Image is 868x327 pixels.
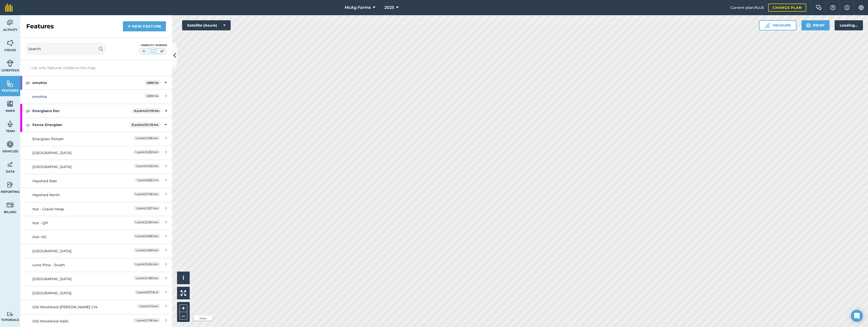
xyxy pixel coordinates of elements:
img: svg+xml;base64,PHN2ZyB4bWxucz0iaHR0cDovL3d3dy53My5vcmcvMjAwMC9zdmciIHdpZHRoPSI1NiIgaGVpZ2h0PSI2MC... [7,39,14,47]
img: Two speech bubbles overlapping with the left bubble in the forefront [816,5,822,10]
img: Ruler icon [765,23,770,28]
a: Energiser Potash1 point/1.306 km [20,132,172,146]
img: svg+xml;base64,PD94bWwgdmVyc2lvbj0iMS4wIiBlbmNvZGluZz0idXRmLTgiPz4KPCEtLSBHZW5lcmF0b3I6IEFkb2JlIE... [7,59,14,67]
a: emohta1,899 Ha [20,90,172,104]
span: 1 point / 1.306 km [133,136,160,140]
img: svg+xml;base64,PHN2ZyB4bWxucz0iaHR0cDovL3d3dy53My5vcmcvMjAwMC9zdmciIHdpZHRoPSIxNCIgaGVpZ2h0PSIyNC... [127,23,131,29]
div: Hayshed North [32,192,122,198]
a: Lone Pine - South1 point/3.024 km [20,258,172,272]
strong: 21 points / 33.78 km [132,123,159,127]
span: 1 point / 2.781 km [133,318,160,322]
div: [GEOGRAPHIC_DATA] [32,290,122,296]
span: 1 point / 977.8 m [134,290,160,294]
div: [GEOGRAPHIC_DATA] [32,276,122,282]
button: Print [801,20,830,30]
img: svg+xml;base64,PD94bWwgdmVyc2lvbj0iMS4wIiBlbmNvZGluZz0idXRmLTgiPz4KPCEtLSBHZW5lcmF0b3I6IEFkb2JlIE... [7,161,14,168]
span: 1 point / 2.756 km [133,192,160,196]
a: [GEOGRAPHIC_DATA]1 point/2.053 km [20,146,172,160]
div: Energisers Der8 points/3.791 km [20,104,172,118]
a: [GEOGRAPHIC_DATA]1 point/1.485 km [20,272,172,286]
div: emohta [32,94,122,99]
span: 1 point / 1.299 km [133,248,160,252]
span: i [183,275,184,281]
img: A question mark icon [830,5,836,10]
a: Change plan [768,4,806,12]
img: Four arrows, one pointing top left, one top right, one bottom right and the last bottom left [181,290,186,296]
label: List only features visible on the map [25,65,95,71]
a: Hut - QP1 point/2.354 km [20,216,172,230]
strong: emohta [32,76,144,90]
div: Old Woolshed-Halls [32,318,122,324]
a: Hut- HG1 point/1.066 km [20,230,172,244]
strong: Energisers Der [32,104,132,118]
div: Old Woolshed-[PERSON_NAME] Crk [32,304,122,310]
span: 1 point / 2.354 km [133,220,160,224]
div: Hut- HG [32,234,122,240]
img: svg+xml;base64,PD94bWwgdmVyc2lvbj0iMS4wIiBlbmNvZGluZz0idXRmLTgiPz4KPCEtLSBHZW5lcmF0b3I6IEFkb2JlIE... [7,181,14,189]
span: 1 point / 302.5 m [135,178,160,182]
div: Hut - Gravel Heap [32,206,122,212]
input: Search [25,43,106,55]
span: 1 point / 2.102 km [134,164,160,168]
img: svg+xml;base64,PHN2ZyB4bWxucz0iaHR0cDovL3d3dy53My5vcmcvMjAwMC9zdmciIHdpZHRoPSI1MCIgaGVpZ2h0PSI0MC... [150,49,156,54]
button: Satellite (Azure) [182,20,231,30]
a: Hut - Gravel Heap1 point/1.237 km [20,202,172,216]
a: Hayshed North1 point/2.756 km [20,188,172,202]
a: New feature [123,21,166,31]
img: svg+xml;base64,PHN2ZyB4bWxucz0iaHR0cDovL3d3dy53My5vcmcvMjAwMC9zdmciIHdpZHRoPSI1MCIgaGVpZ2h0PSI0MC... [141,49,147,54]
img: svg+xml;base64,PD94bWwgdmVyc2lvbj0iMS4wIiBlbmNvZGluZz0idXRmLTgiPz4KPCEtLSBHZW5lcmF0b3I6IEFkb2JlIE... [7,140,14,148]
span: 1 point / 1.5 km [137,304,160,308]
a: [GEOGRAPHIC_DATA]1 point/2.102 km [20,160,172,174]
img: svg+xml;base64,PHN2ZyB4bWxucz0iaHR0cDovL3d3dy53My5vcmcvMjAwMC9zdmciIHdpZHRoPSIxNyIgaGVpZ2h0PSIxNy... [844,5,850,11]
div: Loading... [835,20,863,30]
span: Current plan : PLUS [730,5,764,10]
span: 1 point / 1.485 km [133,276,160,280]
img: svg+xml;base64,PHN2ZyB4bWxucz0iaHR0cDovL3d3dy53My5vcmcvMjAwMC9zdmciIHdpZHRoPSIxOSIgaGVpZ2h0PSIyNC... [806,22,811,28]
img: svg+xml;base64,PHN2ZyB4bWxucz0iaHR0cDovL3d3dy53My5vcmcvMjAwMC9zdmciIHdpZHRoPSI1NiIgaGVpZ2h0PSI2MC... [7,100,14,108]
strong: 8 points / 3.791 km [134,109,160,113]
span: 1,899 Ha [144,94,160,98]
strong: 1,899 Ha [147,81,159,85]
div: Hayshed East [32,178,122,184]
img: svg+xml;base64,PD94bWwgdmVyc2lvbj0iMS4wIiBlbmNvZGluZz0idXRmLTgiPz4KPCEtLSBHZW5lcmF0b3I6IEFkb2JlIE... [7,312,14,317]
span: McAg Farms [345,5,371,11]
div: Energiser Potash [32,136,122,142]
div: Open Intercom Messenger [851,310,863,322]
div: [GEOGRAPHIC_DATA] [32,164,122,170]
div: [GEOGRAPHIC_DATA] [32,248,122,254]
h2: Features [26,22,54,30]
span: 2025 [384,5,394,11]
img: svg+xml;base64,PHN2ZyB4bWxucz0iaHR0cDovL3d3dy53My5vcmcvMjAwMC9zdmciIHdpZHRoPSIxOCIgaGVpZ2h0PSIyNC... [26,122,30,128]
button: i [177,272,190,284]
span: 1 point / 2.053 km [133,150,160,154]
div: Fence Energiser21 points/33.78 km [20,118,172,132]
div: Hut - QP [32,220,122,226]
img: svg+xml;base64,PHN2ZyB4bWxucz0iaHR0cDovL3d3dy53My5vcmcvMjAwMC9zdmciIHdpZHRoPSI1NiIgaGVpZ2h0PSI2MC... [7,80,14,87]
div: Visibility: Border [139,43,167,47]
button: + [180,304,187,312]
img: svg+xml;base64,PHN2ZyB4bWxucz0iaHR0cDovL3d3dy53My5vcmcvMjAwMC9zdmciIHdpZHRoPSIxOCIgaGVpZ2h0PSIyNC... [26,108,30,114]
a: Old Woolshed-[PERSON_NAME] Crk1 point/1.5 km [20,300,172,314]
span: 1 point / 3.024 km [133,262,160,266]
a: [GEOGRAPHIC_DATA]1 point/977.8 m [20,286,172,300]
button: Measure [759,20,796,30]
img: svg+xml;base64,PHN2ZyB4bWxucz0iaHR0cDovL3d3dy53My5vcmcvMjAwMC9zdmciIHdpZHRoPSI1MCIgaGVpZ2h0PSI0MC... [159,49,165,54]
img: fieldmargin Logo [5,4,13,12]
span: 1 point / 1.066 km [133,234,160,238]
a: [GEOGRAPHIC_DATA]1 point/1.299 km [20,244,172,258]
img: A cog icon [858,5,864,10]
img: svg+xml;base64,PHN2ZyB4bWxucz0iaHR0cDovL3d3dy53My5vcmcvMjAwMC9zdmciIHdpZHRoPSIxOSIgaGVpZ2h0PSIyNC... [98,46,103,52]
div: [GEOGRAPHIC_DATA] [32,150,122,156]
img: svg+xml;base64,PD94bWwgdmVyc2lvbj0iMS4wIiBlbmNvZGluZz0idXRmLTgiPz4KPCEtLSBHZW5lcmF0b3I6IEFkb2JlIE... [7,201,14,209]
div: emohta1,899 Ha [20,76,172,90]
div: Lone Pine - South [32,262,122,268]
img: svg+xml;base64,PD94bWwgdmVyc2lvbj0iMS4wIiBlbmNvZGluZz0idXRmLTgiPz4KPCEtLSBHZW5lcmF0b3I6IEFkb2JlIE... [7,120,14,128]
span: 1 point / 1.237 km [134,206,160,210]
img: svg+xml;base64,PHN2ZyB4bWxucz0iaHR0cDovL3d3dy53My5vcmcvMjAwMC9zdmciIHdpZHRoPSIxOCIgaGVpZ2h0PSIyNC... [26,80,30,86]
button: – [180,312,187,319]
a: Hayshed East1 point/302.5 m [20,174,172,188]
img: svg+xml;base64,PD94bWwgdmVyc2lvbj0iMS4wIiBlbmNvZGluZz0idXRmLTgiPz4KPCEtLSBHZW5lcmF0b3I6IEFkb2JlIE... [7,19,14,27]
strong: Fence Energiser [32,118,129,132]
